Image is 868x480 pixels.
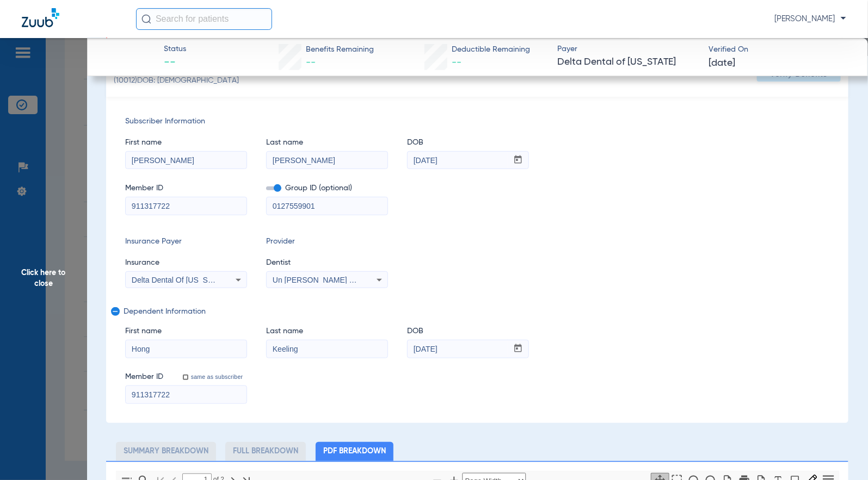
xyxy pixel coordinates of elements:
span: Group ID (optional) [266,183,388,194]
span: -- [452,58,462,67]
input: Search for patients [136,8,272,30]
span: DOB [407,137,529,148]
span: Payer [558,43,699,55]
span: -- [306,58,316,67]
span: Last name [266,326,388,337]
span: Subscriber Information [125,116,829,127]
span: Insurance [125,257,247,269]
span: First name [125,137,247,148]
span: Un [PERSON_NAME] D.d.s. 1538171780 [273,276,414,284]
li: Summary Breakdown [116,442,216,461]
span: Member ID [125,183,247,194]
span: Member ID [125,371,163,383]
span: Delta Dental Of [US_STATE] [132,276,229,284]
span: Last name [266,137,388,148]
span: Insurance Payer [125,236,247,247]
span: (10012) DOB: [DEMOGRAPHIC_DATA] [114,75,239,86]
span: Dependent Information [124,307,828,316]
span: Provider [266,236,388,247]
button: Open calendar [508,340,529,358]
span: Deductible Remaining [452,44,531,55]
button: Open calendar [508,152,529,169]
li: PDF Breakdown [316,442,393,461]
span: Verified On [709,44,850,55]
mat-icon: remove [111,307,118,320]
span: [DATE] [709,57,735,70]
span: DOB [407,326,529,337]
li: Full Breakdown [225,442,306,461]
button: Verify Benefits [757,66,841,82]
span: Dentist [266,257,388,269]
span: Status [164,43,187,55]
iframe: Chat Widget [814,428,868,480]
span: First name [125,326,247,337]
span: Delta Dental of [US_STATE] [558,55,699,69]
span: [PERSON_NAME] [774,14,846,24]
span: Benefits Remaining [306,44,374,55]
span: -- [164,55,187,71]
img: Zuub Logo [22,8,59,27]
img: Search Icon [141,14,151,24]
label: same as subscriber [189,373,243,381]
